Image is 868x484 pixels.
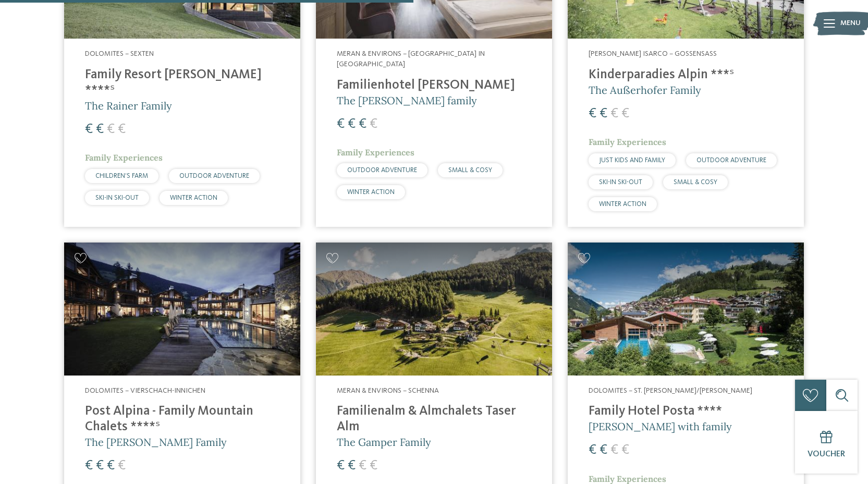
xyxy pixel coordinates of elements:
span: € [85,123,93,136]
h4: Familienhotel [PERSON_NAME] [337,78,531,93]
img: Looking for family hotels? Find the best ones here! [316,243,552,376]
span: € [337,459,345,473]
h4: Kinderparadies Alpin ***ˢ [589,67,783,83]
span: The Gamper Family [337,435,431,449]
span: € [118,459,126,473]
span: Meran & Environs – Schenna [337,387,439,394]
span: € [348,459,356,473]
span: [PERSON_NAME] Isarco – Gossensass [589,50,717,57]
span: Family Experiences [589,474,666,484]
span: [PERSON_NAME] with family [589,420,732,433]
span: € [600,443,607,457]
span: € [348,117,356,131]
span: € [621,443,629,457]
span: SMALL & COSY [448,167,492,174]
span: The Außerhofer Family [589,83,701,96]
span: € [621,107,629,120]
h4: Post Alpina - Family Mountain Chalets ****ˢ [85,404,279,435]
span: The Rainer Family [85,99,172,112]
span: Voucher [808,450,845,458]
span: SMALL & COSY [674,179,717,186]
span: OUTDOOR ADVENTURE [179,173,249,179]
img: Post Alpina - Family Mountain Chalets ****ˢ [64,243,300,376]
span: Meran & Environs – [GEOGRAPHIC_DATA] in [GEOGRAPHIC_DATA] [337,50,485,68]
h4: Family Hotel Posta **** [589,404,783,419]
span: € [96,123,104,136]
span: € [589,443,596,457]
img: Looking for family hotels? Find the best ones here! [568,243,804,376]
span: Family Experiences [85,152,163,163]
span: WINTER ACTION [599,201,646,208]
span: Dolomites – Vierschach-Innichen [85,387,205,394]
span: SKI-IN SKI-OUT [95,195,139,201]
span: Family Experiences [337,147,414,158]
span: € [359,117,366,131]
span: € [96,459,104,473]
span: € [589,107,596,120]
span: € [610,107,618,120]
span: WINTER ACTION [170,195,217,201]
span: Family Experiences [589,137,666,147]
span: The [PERSON_NAME] Family [85,435,227,449]
span: € [359,459,366,473]
span: OUTDOOR ADVENTURE [696,157,766,164]
span: € [600,107,607,120]
span: Dolomites – Sexten [85,50,154,57]
span: € [370,459,377,473]
span: € [118,123,126,136]
a: Voucher [795,411,858,474]
span: € [610,443,618,457]
span: € [85,459,93,473]
span: € [370,117,377,131]
span: OUTDOOR ADVENTURE [347,167,417,174]
span: SKI-IN SKI-OUT [599,179,642,186]
span: JUST KIDS AND FAMILY [599,157,665,164]
span: WINTER ACTION [347,189,395,196]
span: The [PERSON_NAME] family [337,94,477,107]
h4: Family Resort [PERSON_NAME] ****ˢ [85,67,279,99]
span: CHILDREN’S FARM [95,173,148,179]
span: Dolomites – St. [PERSON_NAME]/[PERSON_NAME] [589,387,752,394]
span: € [107,123,115,136]
span: € [337,117,345,131]
h4: Familienalm & Almchalets Taser Alm [337,404,531,435]
span: € [107,459,115,473]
